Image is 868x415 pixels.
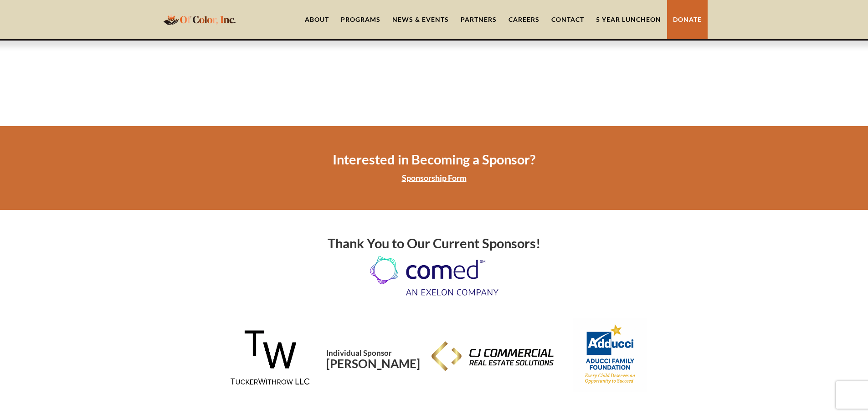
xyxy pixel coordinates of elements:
[328,235,540,251] strong: Thank You to Our Current Sponsors!
[326,348,392,358] span: Individual Sponsor
[326,345,420,370] h1: [PERSON_NAME]
[161,9,238,30] a: home
[220,151,648,168] h2: Interested in Becoming a Sponsor?
[341,15,380,24] div: Programs
[402,173,467,183] a: Sponsorship Form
